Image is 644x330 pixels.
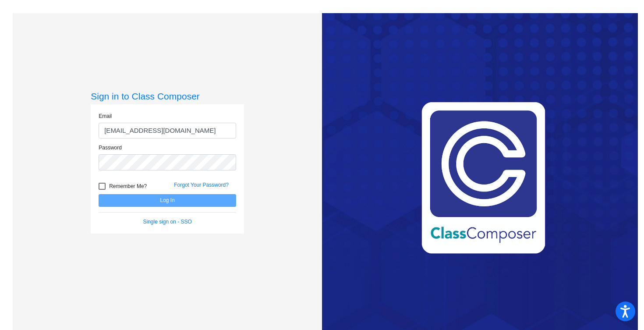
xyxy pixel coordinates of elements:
[109,181,147,192] span: Remember Me?
[99,144,122,152] label: Password
[143,219,192,225] a: Single sign on - SSO
[91,91,244,102] h3: Sign in to Class Composer
[99,112,112,120] label: Email
[99,194,236,207] button: Log In
[174,182,229,188] a: Forgot Your Password?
